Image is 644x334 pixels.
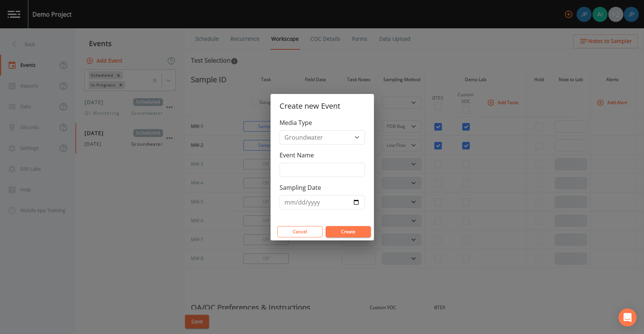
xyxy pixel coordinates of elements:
label: Event Name [280,151,314,160]
button: Create [326,226,371,237]
label: Media Type [280,118,312,127]
div: Open Intercom Messenger [618,308,636,326]
label: Sampling Date [280,183,321,192]
button: Cancel [277,226,323,237]
h2: Create new Event [271,94,374,118]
